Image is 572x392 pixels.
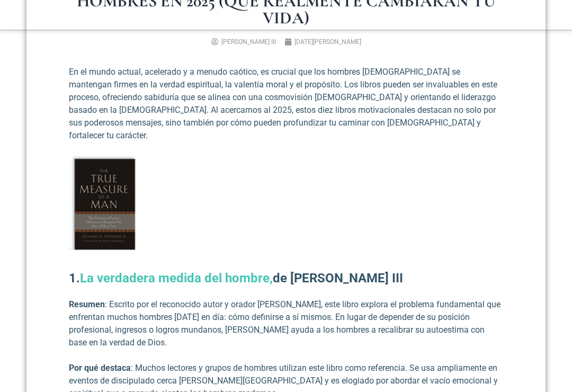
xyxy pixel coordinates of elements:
[69,299,501,348] font: : Escrito por el reconocido autor y orador [PERSON_NAME], este libro explora el problema fundamen...
[221,38,276,46] font: [PERSON_NAME] III
[69,299,105,309] font: Resumen
[69,363,131,373] font: Por qué destaca
[80,271,273,286] a: La verdadera medida del hombre,
[273,271,403,286] font: de [PERSON_NAME] III
[294,38,361,46] font: [DATE][PERSON_NAME]
[284,37,361,47] a: [DATE][PERSON_NAME]
[69,67,497,140] font: En el mundo actual, acelerado y a menudo caótico, es crucial que los hombres [DEMOGRAPHIC_DATA] s...
[69,271,80,286] font: 1.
